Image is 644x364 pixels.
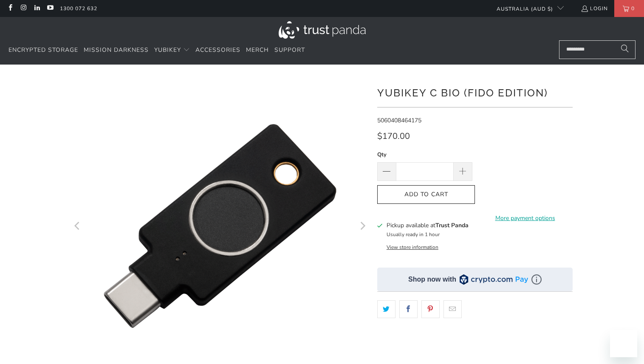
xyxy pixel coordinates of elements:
h1: YubiKey C Bio (FIDO Edition) [377,84,573,101]
summary: YubiKey [154,40,190,60]
button: View store information [387,244,438,251]
a: Trust Panda Australia on YouTube [46,5,54,12]
b: Trust Panda [435,221,469,229]
label: Qty [377,150,472,159]
a: Share this on Facebook [399,300,418,318]
button: Add to Cart [377,185,475,204]
span: Accessories [195,46,240,54]
span: YubiKey [154,46,181,54]
input: Search... [559,40,636,59]
span: 5060408464175 [377,116,421,124]
a: Mission Darkness [84,40,149,60]
iframe: Button to launch messaging window [610,330,637,357]
span: Merch [246,46,269,54]
a: More payment options [477,214,573,223]
a: 1300 072 632 [60,4,97,13]
span: $170.00 [377,130,410,142]
a: Email this to a friend [443,300,462,318]
a: Trust Panda Australia on Facebook [6,5,14,12]
span: Encrypted Storage [8,46,78,54]
h3: Pickup available at [387,221,469,230]
a: Share this on Twitter [377,300,395,318]
a: Trust Panda Australia on Instagram [20,5,27,12]
a: Support [274,40,305,60]
span: Mission Darkness [84,46,149,54]
div: Shop now with [408,275,456,284]
span: Support [274,46,305,54]
a: Share this on Pinterest [421,300,440,318]
a: Merch [246,40,269,60]
a: Accessories [195,40,240,60]
a: Trust Panda Australia on LinkedIn [33,5,40,12]
button: Search [614,40,636,59]
nav: Translation missing: en.navigation.header.main_nav [8,40,305,60]
span: Add to Cart [386,191,466,198]
img: Trust Panda Australia [279,21,366,39]
a: Encrypted Storage [8,40,78,60]
a: Login [581,4,608,13]
small: Usually ready in 1 hour [387,231,440,238]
